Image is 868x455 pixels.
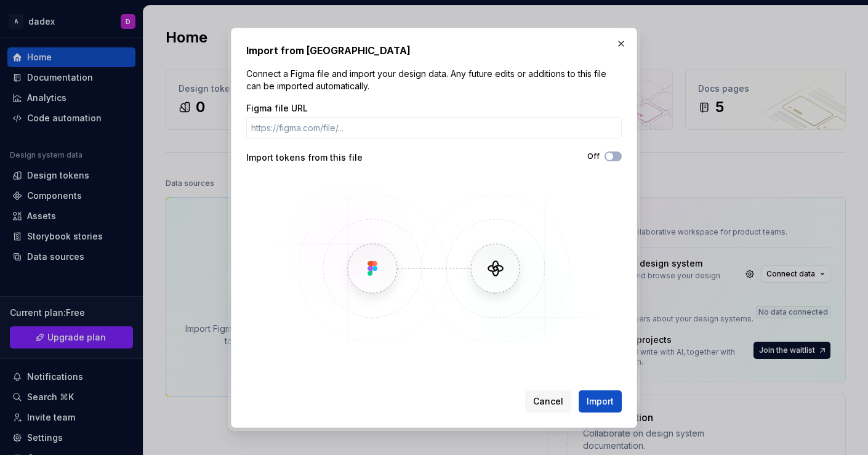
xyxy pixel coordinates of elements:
span: Cancel [533,395,563,408]
label: Figma file URL [246,102,308,115]
input: https://figma.com/file/... [246,117,622,139]
div: Import tokens from this file [246,151,434,164]
label: Off [587,151,600,161]
h2: Import from [GEOGRAPHIC_DATA] [246,43,622,58]
span: Import [587,395,614,408]
button: Import [579,390,622,413]
button: Cancel [525,390,571,413]
p: Connect a Figma file and import your design data. Any future edits or additions to this file can ... [246,68,622,92]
